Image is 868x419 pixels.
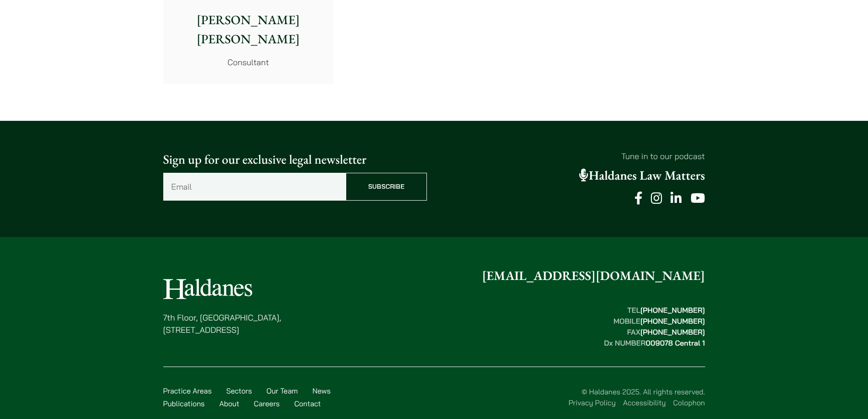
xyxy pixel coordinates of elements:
input: Email [163,173,346,201]
mark: 009078 Central 1 [645,338,705,347]
a: [EMAIL_ADDRESS][DOMAIN_NAME] [482,268,705,284]
strong: TEL MOBILE FAX Dx NUMBER [604,305,705,347]
a: Accessibility [623,398,666,407]
mark: [PHONE_NUMBER] [640,327,705,336]
a: Sectors [226,386,252,395]
a: Contact [294,399,321,408]
p: Consultant [171,56,326,68]
a: Colophon [673,398,705,407]
a: Our Team [266,386,298,395]
div: © Haldanes 2025. All rights reserved. [344,386,705,408]
a: Practice Areas [163,386,212,395]
img: Logo of Haldanes [163,279,252,299]
input: Subscribe [346,173,427,201]
a: Publications [163,399,205,408]
a: Privacy Policy [568,398,615,407]
a: News [312,386,331,395]
p: Tune in to our podcast [442,150,705,162]
p: 7th Floor, [GEOGRAPHIC_DATA], [STREET_ADDRESS] [163,311,281,336]
p: [PERSON_NAME] [PERSON_NAME] [171,10,326,49]
a: Careers [254,399,280,408]
mark: [PHONE_NUMBER] [640,305,705,315]
mark: [PHONE_NUMBER] [640,316,705,326]
a: About [219,399,239,408]
p: Sign up for our exclusive legal newsletter [163,150,427,169]
a: Haldanes Law Matters [579,167,705,184]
